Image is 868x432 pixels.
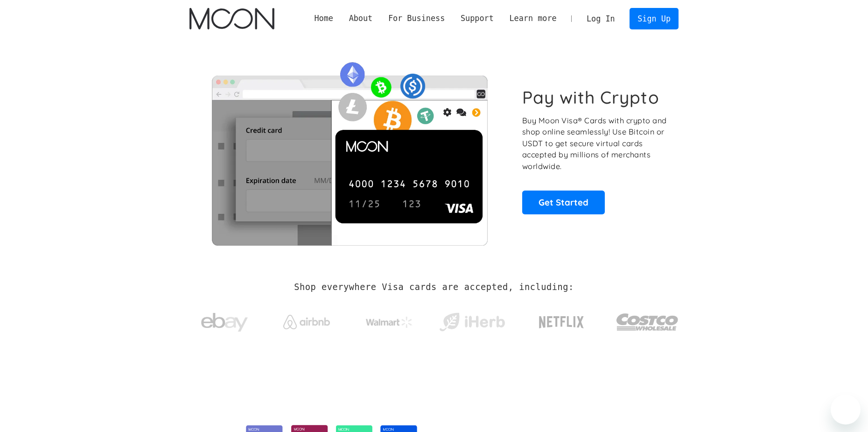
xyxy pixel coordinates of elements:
[538,311,585,334] img: Netflix
[502,13,565,24] div: Learn more
[189,298,259,342] a: ebay
[380,13,453,24] div: For Business
[272,305,342,334] a: Airbnb
[630,8,678,29] a: Sign Up
[341,13,380,24] div: About
[307,13,341,24] a: Home
[520,301,603,339] a: Netflix
[355,307,424,333] a: Walmart
[509,13,556,24] div: Learn more
[616,305,679,340] img: Costco
[189,56,509,245] img: Moon Cards let you spend your crypto anywhere Visa is accepted.
[283,315,330,329] img: Airbnb
[349,13,373,24] div: About
[366,317,413,328] img: Walmart
[831,395,861,425] iframe: Button to launch messaging window
[461,13,494,24] div: Support
[579,8,623,29] a: Log In
[388,13,445,24] div: For Business
[522,191,605,214] a: Get Started
[522,87,659,108] h1: Pay with Crypto
[294,282,574,292] h2: Shop everywhere Visa cards are accepted, including:
[201,308,248,337] img: ebay
[453,13,501,24] div: Support
[189,8,274,29] img: Moon Logo
[437,310,507,334] img: iHerb
[522,115,668,172] p: Buy Moon Visa® Cards with crypto and shop online seamlessly! Use Bitcoin or USDT to get secure vi...
[616,295,679,344] a: Costco
[189,8,274,29] a: home
[437,301,507,339] a: iHerb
